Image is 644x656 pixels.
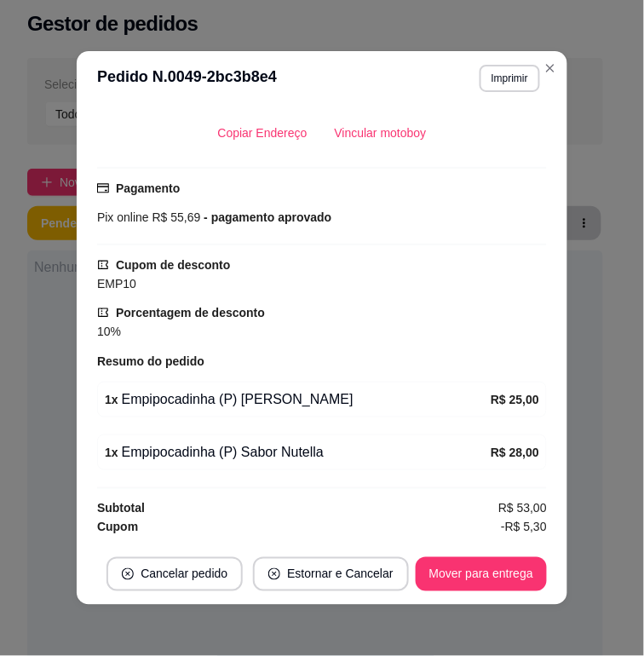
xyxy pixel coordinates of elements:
strong: 1 x [105,393,118,406]
span: R$ 53,00 [498,499,547,518]
span: - pagamento aprovado [200,210,331,224]
button: close-circleCancelar pedido [106,557,243,591]
button: Mover para entrega [416,557,547,591]
strong: R$ 25,00 [491,393,539,406]
strong: 1 x [105,446,118,459]
h3: Pedido N. 0049-2bc3b8e4 [97,65,277,92]
strong: Cupom [97,521,138,534]
button: Imprimir [480,65,540,92]
span: credit-card [97,182,109,194]
span: close-circle [268,568,280,580]
button: Copiar Endereço [204,116,321,150]
button: Close [537,55,564,82]
span: 10% [97,325,121,338]
strong: Subtotal [97,502,145,515]
strong: Pagamento [116,181,180,195]
button: Vincular motoboy [321,116,440,150]
span: close-circle [122,568,134,580]
button: close-circleEstornar e Cancelar [253,557,409,591]
span: Pix online [97,210,149,224]
div: Empipocadinha (P) [PERSON_NAME] [105,389,491,410]
span: -R$ 5,30 [501,518,547,537]
span: EMP10 [97,277,136,291]
strong: R$ 28,00 [491,446,539,459]
strong: Resumo do pedido [97,354,204,368]
span: R$ 55,69 [149,210,201,224]
div: Empipocadinha (P) Sabor Nutella [105,442,491,463]
strong: Porcentagem de desconto [116,306,265,319]
strong: Cupom de desconto [116,258,231,272]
